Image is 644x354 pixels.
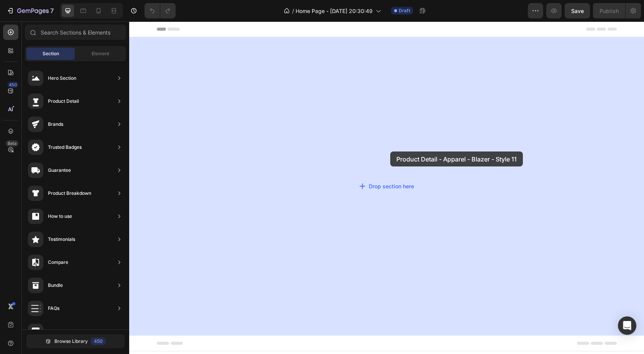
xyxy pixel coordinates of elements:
[600,7,619,15] div: Publish
[292,7,294,15] span: /
[48,120,63,128] div: Brands
[565,3,590,18] button: Save
[25,25,126,40] input: Search Sections & Elements
[571,8,584,14] span: Save
[48,305,59,312] div: FAQs
[48,143,82,151] div: Trusted Badges
[50,6,54,15] p: 7
[7,82,18,88] div: 450
[26,334,125,348] button: Browse Library450
[48,189,91,197] div: Product Breakdown
[593,3,625,18] button: Publish
[48,259,68,266] div: Compare
[92,50,109,57] span: Element
[48,212,72,220] div: How to use
[48,235,75,243] div: Testimonials
[6,140,18,147] div: Beta
[3,3,57,18] button: 7
[129,21,644,354] iframe: Design area
[43,50,59,57] span: Section
[48,282,63,289] div: Bundle
[91,338,106,345] div: 450
[296,7,373,15] span: Home Page - [DATE] 20:30:49
[399,7,410,14] span: Draft
[618,316,636,335] div: Open Intercom Messenger
[240,161,285,169] div: Drop section here
[48,328,75,335] div: Social Proof
[54,338,88,345] span: Browse Library
[145,3,176,18] div: Undo/Redo
[48,97,79,105] div: Product Detail
[48,166,71,174] div: Guarantee
[48,74,76,82] div: Hero Section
